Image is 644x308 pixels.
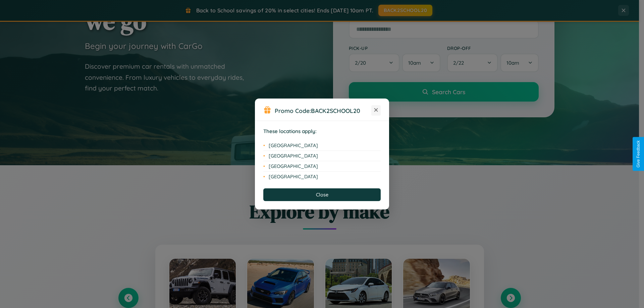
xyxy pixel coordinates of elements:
b: BACK2SCHOOL20 [311,107,360,114]
li: [GEOGRAPHIC_DATA] [263,151,381,161]
div: Give Feedback [636,140,641,168]
h3: Promo Code: [275,107,371,114]
li: [GEOGRAPHIC_DATA] [263,161,381,172]
strong: These locations apply: [263,128,317,134]
button: Close [263,188,381,201]
li: [GEOGRAPHIC_DATA] [263,140,381,151]
li: [GEOGRAPHIC_DATA] [263,172,381,182]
